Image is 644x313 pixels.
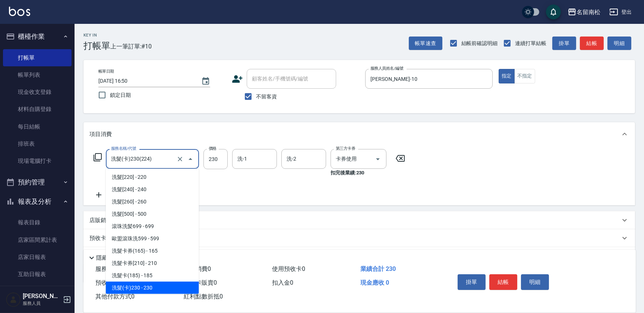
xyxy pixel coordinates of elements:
[256,93,277,101] span: 不留客資
[3,152,72,170] a: 現場電腦打卡
[514,69,535,83] button: 不指定
[336,146,355,151] label: 第三方卡券
[499,69,515,83] button: 指定
[89,216,112,224] p: 店販銷售
[95,265,129,272] span: 服務消費 230
[3,249,72,266] a: 店家日報表
[521,274,549,290] button: 明細
[23,293,61,300] h5: [PERSON_NAME]
[3,283,72,300] a: 互助排行榜
[197,72,215,90] button: Choose date, selected date is 2025-08-14
[606,5,635,19] button: 登出
[184,293,223,300] span: 紅利點數折抵 0
[3,266,72,283] a: 互助日報表
[3,214,72,231] a: 報表目錄
[3,173,72,192] button: 預約管理
[370,66,403,71] label: 服務人員姓名/編號
[106,196,199,208] span: 洗髮[260] - 260
[83,33,110,38] h2: Key In
[106,208,199,220] span: 洗髮[500] - 500
[106,282,199,294] span: 洗髮(卡)230 - 230
[3,27,72,46] button: 櫃檯作業
[607,37,631,50] button: 明細
[83,247,635,265] div: 其他付款方式
[89,130,112,138] p: 項目消費
[110,42,152,51] span: 上一筆訂單:#10
[6,292,21,307] img: Person
[209,146,217,151] label: 價格
[3,231,72,249] a: 店家區間累計表
[83,122,635,146] div: 項目消費
[83,211,635,229] div: 店販銷售
[110,91,131,99] span: 鎖定日期
[372,153,384,165] button: Open
[3,192,72,211] button: 報表及分析
[3,118,72,135] a: 每日結帳
[272,265,305,272] span: 使用預收卡 0
[577,7,600,17] div: 名留南松
[175,154,185,164] button: Clear
[461,39,498,47] span: 結帳前確認明細
[106,171,199,183] span: 洗髮[220] - 220
[515,39,546,47] span: 連續打單結帳
[184,153,196,165] button: Close
[409,37,442,50] button: 帳單速查
[106,257,199,269] span: 洗髮卡券[210] - 210
[360,279,389,286] span: 現金應收 0
[106,245,199,257] span: 洗髮卡券(165) - 165
[580,37,604,50] button: 結帳
[106,233,199,245] span: 歐盟滾珠洗599 - 599
[3,135,72,152] a: 排班表
[98,69,114,74] label: 帳單日期
[106,220,199,233] span: 滾珠洗髪699 - 699
[89,234,117,242] p: 預收卡販賣
[9,7,30,16] img: Logo
[184,279,217,286] span: 會員卡販賣 0
[23,300,61,307] p: 服務人員
[95,293,135,300] span: 其他付款方式 0
[546,4,561,19] button: save
[272,279,293,286] span: 扣入金 0
[83,229,635,247] div: 預收卡販賣
[106,269,199,282] span: 洗髮卡(185) - 185
[489,274,517,290] button: 結帳
[106,183,199,196] span: 洗髮[240] - 240
[552,37,576,50] button: 掛單
[83,41,110,51] h3: 打帳單
[458,274,486,290] button: 掛單
[3,101,72,118] a: 材料自購登錄
[565,4,603,20] button: 名留南松
[106,294,199,306] span: 離子燙[1200] - 1200
[360,265,396,272] span: 業績合計 230
[96,254,130,262] p: 隱藏業績明細
[111,146,136,151] label: 服務名稱/代號
[3,49,72,66] a: 打帳單
[3,83,72,101] a: 現金收支登錄
[331,169,391,177] p: 扣完後業績: 230
[3,66,72,83] a: 帳單列表
[98,75,194,87] input: YYYY/MM/DD hh:mm
[95,279,129,286] span: 預收卡販賣 0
